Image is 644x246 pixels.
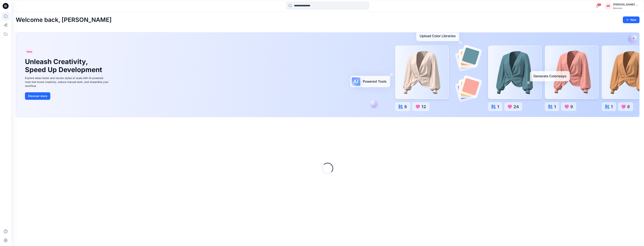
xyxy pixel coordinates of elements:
div: [PERSON_NAME] Ripegutu [613,2,639,7]
div: SR [605,3,612,9]
span: 12 [597,3,601,6]
a: Discover more [25,92,109,100]
button: Discover more [25,92,50,100]
span: New [27,49,32,54]
button: New [623,16,639,23]
div: Explore ideas faster and recolor styles at scale with AI-powered tools that boost creativity, red... [25,76,109,88]
h1: Unleash Creativity, Speed Up Development [25,58,104,74]
h2: Welcome back, [PERSON_NAME] [16,16,112,23]
div: Mammut [613,7,639,10]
